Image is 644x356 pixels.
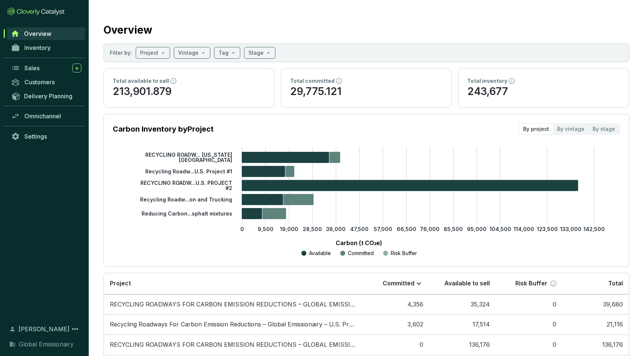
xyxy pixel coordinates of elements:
[145,152,232,158] tspan: RECYCLING ROADW... [US_STATE]
[467,77,507,85] p: Total inventory
[19,340,74,349] span: Global Emissionairy
[290,85,443,99] p: 29,775.121
[429,273,496,294] th: Available to sell
[145,168,232,174] tspan: Recycling Roadw...U.S. Project #1
[113,85,265,99] p: 213,901.879
[258,226,274,232] tspan: 9,500
[7,130,85,143] a: Settings
[7,27,85,40] a: Overview
[363,294,429,315] td: 4,356
[560,226,582,232] tspan: 133,000
[589,124,619,134] div: By stage
[429,314,496,335] td: 17,514
[562,294,629,315] td: 39,680
[562,335,629,355] td: 136,176
[104,22,152,38] h2: Overview
[7,41,85,54] a: Inventory
[519,124,553,134] div: By project
[391,250,417,257] p: Risk Buffer
[104,273,363,294] th: Project
[496,314,562,335] td: 0
[24,30,51,37] span: Overview
[226,185,232,191] tspan: #2
[562,273,629,294] th: Total
[553,124,589,134] div: By vintage
[280,226,298,232] tspan: 19,000
[142,210,232,217] tspan: Reducing Carbon...sphalt mixtures
[7,90,85,102] a: Delivery Planning
[374,226,392,232] tspan: 57,000
[24,112,61,120] span: Omnichannel
[513,226,534,232] tspan: 114,000
[383,279,414,288] p: Committed
[562,314,629,335] td: 21,116
[496,335,562,355] td: 0
[348,250,374,257] p: Committed
[140,180,232,186] tspan: RECYCLING ROADW...U.S. PROJECT
[240,226,244,232] tspan: 0
[24,78,55,86] span: Customers
[24,44,51,51] span: Inventory
[429,294,496,315] td: 35,324
[309,250,331,257] p: Available
[467,226,487,232] tspan: 95,000
[24,92,72,100] span: Delivery Planning
[518,123,620,135] div: segmented control
[110,49,132,57] p: Filter by:
[420,226,440,232] tspan: 76,000
[515,279,548,288] p: Risk Buffer
[350,226,369,232] tspan: 47,500
[104,314,363,335] td: Recycling Roadways For Carbon Emission Reductions – Global Emissionairy – U.S. Project #1
[363,335,429,355] td: 0
[397,226,416,232] tspan: 66,500
[24,64,40,72] span: Sales
[363,314,429,335] td: 3,602
[583,226,605,232] tspan: 142,500
[496,294,562,315] td: 0
[467,85,620,99] p: 243,677
[537,226,558,232] tspan: 123,500
[326,226,346,232] tspan: 38,000
[18,325,70,333] span: [PERSON_NAME]
[489,226,511,232] tspan: 104,500
[113,124,214,134] p: Carbon Inventory by Project
[444,226,463,232] tspan: 85,500
[24,133,47,140] span: Settings
[140,196,232,203] tspan: Recycling Roadw...on and Trucking
[104,294,363,315] td: RECYCLING ROADWAYS FOR CARBON EMISSION REDUCTIONS – GLOBAL EMISSIONAIRY – PROJECT CALIFORNIA USA
[7,110,85,122] a: Omnichannel
[290,77,335,85] p: Total committed
[7,76,85,88] a: Customers
[124,238,594,247] p: Carbon (t CO₂e)
[104,335,363,355] td: RECYCLING ROADWAYS FOR CARBON EMISSION REDUCTIONS – GLOBAL EMISSIONAIRY – U.S. PROJECT #2
[179,157,232,163] tspan: [GEOGRAPHIC_DATA]
[7,62,85,74] a: Sales
[429,335,496,355] td: 136,176
[303,226,322,232] tspan: 28,500
[113,77,169,85] p: Total available to sell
